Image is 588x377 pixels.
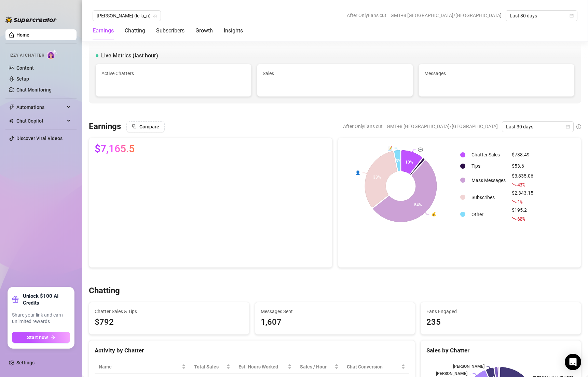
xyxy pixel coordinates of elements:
[517,215,525,222] span: 60 %
[469,161,508,171] td: Tips
[570,14,574,18] span: calendar
[195,27,213,35] div: Growth
[510,11,573,21] span: Last 30 days
[431,211,436,217] text: 💰
[139,124,159,129] span: Compare
[153,14,157,18] span: team
[469,172,508,188] td: Mass Messages
[16,32,29,38] a: Home
[453,364,484,368] text: [PERSON_NAME]
[469,189,508,206] td: Subscribes
[391,10,502,20] span: GMT+8 [GEOGRAPHIC_DATA]/[GEOGRAPHIC_DATA]
[190,360,234,374] th: Total Sales
[300,363,333,371] span: Sales / Hour
[506,122,570,132] span: Last 30 days
[355,170,360,175] text: 👤
[10,52,44,59] span: Izzy AI Chatter
[512,216,517,221] span: fall
[16,102,65,113] span: Automations
[47,50,57,59] img: AI Chatter
[126,121,165,132] button: Compare
[12,296,19,303] span: gift
[512,182,517,187] span: fall
[95,346,409,355] div: Activity by Chatter
[424,70,569,77] span: Messages
[194,363,225,371] span: Total Sales
[5,16,57,23] img: logo-BBDzfeDw.svg
[12,312,70,325] span: Share your link and earn unlimited rewards
[347,10,386,20] span: After OnlyFans cut
[426,346,575,355] div: Sales by Chatter
[224,27,243,35] div: Insights
[93,27,114,35] div: Earnings
[517,181,525,188] span: 43 %
[436,371,471,376] text: [PERSON_NAME]...
[51,335,55,340] span: arrow-right
[97,11,157,21] span: Leila (leila_n)
[16,136,63,141] a: Discover Viral Videos
[517,198,522,205] span: 1 %
[469,206,508,223] td: Other
[263,70,407,77] span: Sales
[387,145,392,150] text: 📝
[426,308,575,315] span: Fans Engaged
[576,124,581,129] span: info-circle
[95,316,244,329] span: $792
[101,70,246,77] span: Active Chatters
[95,308,244,315] span: Chatter Sales & Tips
[132,124,137,129] span: block
[156,27,184,35] div: Subscribers
[16,65,34,71] a: Content
[261,308,410,315] span: Messages Sent
[89,285,120,296] h3: Chatting
[27,335,48,340] span: Start now
[23,293,70,306] strong: Unlock $100 AI Credits
[566,125,570,129] span: calendar
[512,199,517,204] span: fall
[512,206,533,223] div: $195.2
[16,87,52,93] a: Chat Monitoring
[512,151,533,158] div: $738.49
[387,121,498,131] span: GMT+8 [GEOGRAPHIC_DATA]/[GEOGRAPHIC_DATA]
[95,143,135,154] span: $7,165.5
[16,360,35,365] a: Settings
[343,121,383,131] span: After OnlyFans cut
[469,150,508,160] td: Chatter Sales
[418,147,423,152] text: 💬
[238,363,287,371] div: Est. Hours Worked
[512,162,533,170] div: $53.6
[347,363,400,371] span: Chat Conversion
[261,316,410,329] div: 1,607
[565,354,581,370] div: Open Intercom Messenger
[9,104,14,110] span: thunderbolt
[16,115,65,126] span: Chat Copilot
[125,27,145,35] div: Chatting
[12,332,70,343] button: Start nowarrow-right
[296,360,343,374] th: Sales / Hour
[512,172,533,188] div: $3,835.06
[426,316,575,329] div: 235
[95,360,190,374] th: Name
[9,118,13,123] img: Chat Copilot
[101,52,158,60] span: Live Metrics (last hour)
[343,360,410,374] th: Chat Conversion
[16,76,29,82] a: Setup
[89,121,121,132] h3: Earnings
[99,363,180,371] span: Name
[512,189,533,206] div: $2,343.15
